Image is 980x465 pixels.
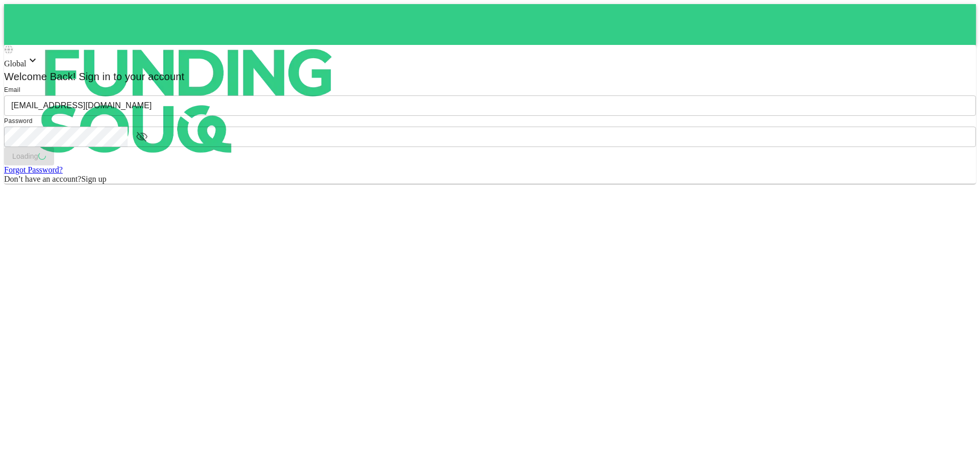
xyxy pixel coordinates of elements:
[4,175,81,183] span: Don’t have an account?
[4,71,76,82] span: Welcome Back!
[4,4,976,45] a: logo
[81,175,106,183] span: Sign up
[4,86,20,93] span: Email
[4,54,976,68] div: Global
[4,165,63,174] a: Forgot Password?
[4,117,33,125] span: Password
[4,95,976,116] input: email
[4,4,372,198] img: logo
[4,127,128,147] input: password
[76,71,185,82] span: Sign in to your account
